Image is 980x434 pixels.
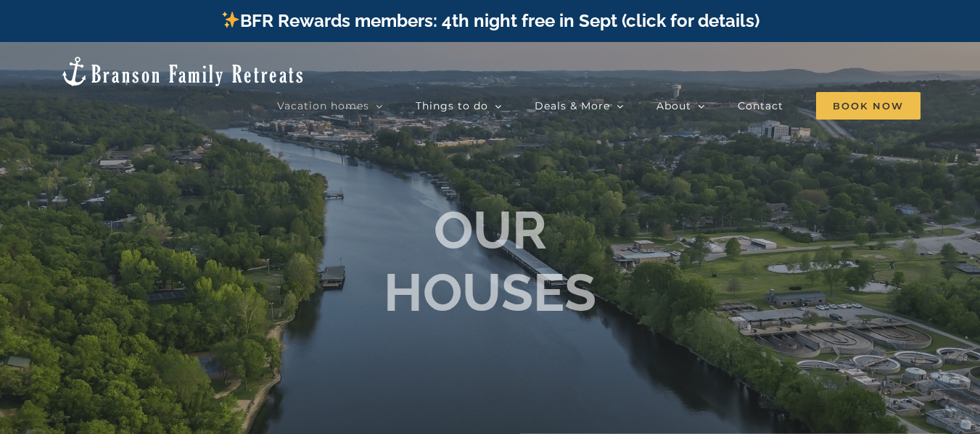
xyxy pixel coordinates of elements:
[816,92,921,120] span: Book Now
[535,91,624,120] a: Deals & More
[656,91,705,120] a: About
[416,91,502,120] a: Things to do
[816,91,921,120] a: Book Now
[738,91,783,120] a: Contact
[277,101,369,111] span: Vacation homes
[738,101,783,111] span: Contact
[222,11,239,28] img: ✨
[277,91,921,120] nav: Main Menu
[535,101,610,111] span: Deals & More
[59,55,305,88] img: Branson Family Retreats Logo
[221,10,759,31] a: BFR Rewards members: 4th night free in Sept (click for details)
[416,101,488,111] span: Things to do
[384,199,596,323] b: OUR HOUSES
[277,91,383,120] a: Vacation homes
[656,101,691,111] span: About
